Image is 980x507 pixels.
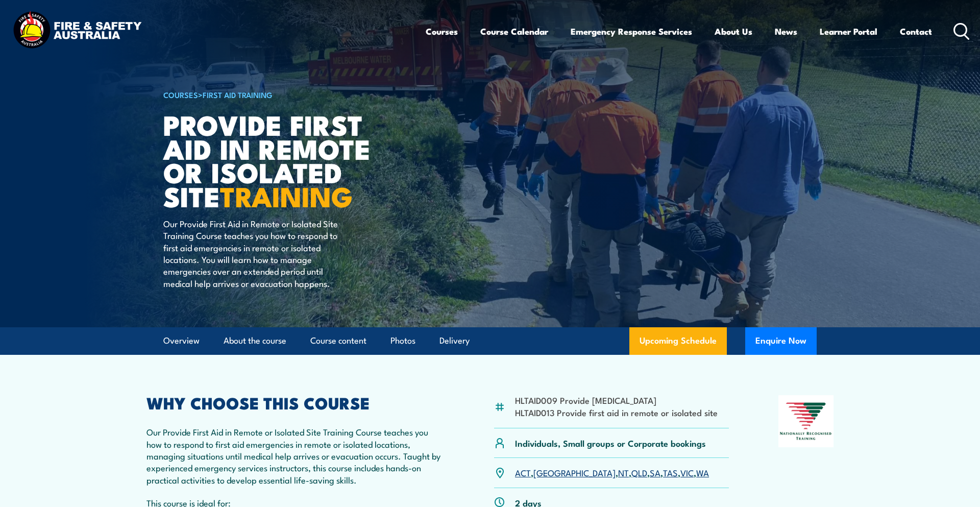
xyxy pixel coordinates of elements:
a: VIC [680,466,694,478]
strong: TRAINING [220,174,353,216]
a: About the course [224,327,286,354]
button: Enquire Now [745,327,817,355]
a: First Aid Training [203,89,273,100]
img: Nationally Recognised Training logo. [778,395,834,447]
a: Emergency Response Services [571,18,692,45]
h1: Provide First Aid in Remote or Isolated Site [163,112,415,208]
p: Individuals, Small groups or Corporate bookings [515,437,706,449]
a: Upcoming Schedule [629,327,727,355]
a: Contact [900,18,932,45]
a: Learner Portal [820,18,877,45]
a: Course content [310,327,366,354]
li: HLTAID009 Provide [MEDICAL_DATA] [515,394,718,406]
a: About Us [715,18,752,45]
a: QLD [631,466,647,478]
a: Courses [426,18,458,45]
a: WA [696,466,709,478]
a: Photos [390,327,415,354]
a: Delivery [439,327,470,354]
p: Our Provide First Aid in Remote or Isolated Site Training Course teaches you how to respond to fi... [163,218,350,289]
a: TAS [663,466,678,478]
a: Course Calendar [480,18,548,45]
a: COURSES [163,89,198,100]
p: , , , , , , , [515,467,709,478]
li: HLTAID013 Provide first aid in remote or isolated site [515,406,718,418]
a: News [775,18,797,45]
h2: WHY CHOOSE THIS COURSE [146,395,445,409]
a: [GEOGRAPHIC_DATA] [533,466,616,478]
a: SA [650,466,660,478]
a: Overview [163,327,200,354]
h6: > [163,88,415,101]
a: NT [618,466,629,478]
p: Our Provide First Aid in Remote or Isolated Site Training Course teaches you how to respond to fi... [146,426,445,486]
a: ACT [515,466,531,478]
